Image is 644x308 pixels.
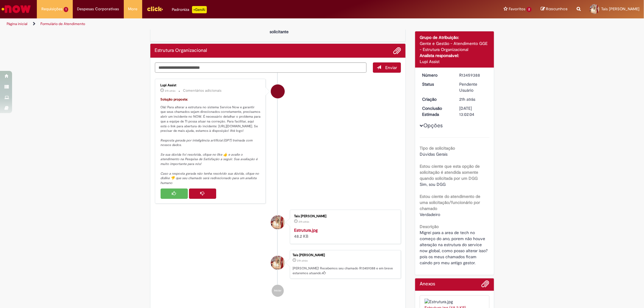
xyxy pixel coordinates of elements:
[294,227,395,239] div: 48.2 KB
[293,253,398,257] div: Tais [PERSON_NAME]
[418,96,455,102] dt: Criação
[418,105,455,117] dt: Conclusão Estimada
[420,230,489,265] span: Migrei para a area de tech no começo do ano, porem não houve alteração na estrutura do service no...
[192,6,207,13] p: +GenAi
[155,250,401,279] li: Tais Liliane Da Silva Bernardin
[293,266,398,275] p: [PERSON_NAME]! Recebemos seu chamado R13459388 e em breve estaremos atuando.
[418,72,455,78] dt: Número
[420,59,489,65] div: Lupi Assist
[299,220,309,224] span: 21h atrás
[420,212,440,217] span: Verdadeiro
[271,256,285,270] div: Tais Liliane Da Silva Bernardin
[155,62,367,73] textarea: Digite sua mensagem aqui...
[459,97,475,102] span: 21h atrás
[459,81,487,93] div: Pendente Usuário
[147,4,163,13] img: click_logo_yellow_360x200.png
[420,40,489,52] div: Gente e Gestão - Atendimento GGE - Estrutura Organizacional
[527,7,532,12] span: 2
[161,84,261,87] div: Lupi Assist
[420,151,447,157] span: Dúvidas Gerais
[294,227,318,233] a: Estrutura.jpg
[459,96,487,102] div: 28/08/2025 17:02:00
[459,97,475,102] time: 28/08/2025 17:02:00
[161,138,260,185] em: Resposta gerada por inteligência artificial (GPT) treinada com nossos dados. Se sua dúvida foi re...
[165,89,176,93] span: 21h atrás
[385,65,397,70] span: Enviar
[601,6,639,11] span: Tais [PERSON_NAME]
[459,105,487,117] div: [DATE] 13:02:04
[297,259,308,262] span: 21h atrás
[297,259,308,262] time: 28/08/2025 17:02:00
[128,6,138,12] span: More
[7,21,27,26] a: Página inicial
[294,214,395,218] div: Tais [PERSON_NAME]
[420,34,489,40] div: Grupo de Atribuição:
[155,48,207,53] h2: Estrutura Organizacional Histórico de tíquete
[418,81,455,87] dt: Status
[1,3,32,15] img: ServiceNow
[5,18,425,30] ul: Trilhas de página
[271,84,285,98] div: Lupi Assist
[373,62,401,73] button: Enviar
[161,97,188,102] font: Solução proposta:
[420,224,439,229] b: Descrição
[172,6,207,13] div: Padroniza
[64,7,68,12] span: 1
[77,6,119,12] span: Despesas Corporativas
[420,194,480,211] b: Estou ciente do atendimento de uma solicitação/funcionário por chamado
[183,88,222,93] small: Comentários adicionais
[420,182,446,187] span: Sim, sou DGG
[420,52,489,59] div: Analista responsável:
[420,281,435,287] h2: Anexos
[509,6,525,12] span: Favoritos
[420,145,455,151] b: Tipo de solicitação
[393,47,401,55] button: Adicionar anexos
[41,6,62,12] span: Requisições
[541,6,568,12] a: Rascunhos
[40,21,85,26] a: Formulário de Atendimento
[459,72,487,78] div: R13459388
[271,215,285,229] div: Tais Liliane Da Silva Bernardin
[155,73,401,303] ul: Histórico de tíquete
[425,299,485,305] img: Estrutura.jpg
[161,97,261,186] p: Olá! Para alterar a estrutura no sistema Service Now e garantir que seus chamados sejam direciona...
[482,280,489,291] button: Adicionar anexos
[546,6,568,12] span: Rascunhos
[420,164,480,181] b: Estou ciente que esta opção de solicitação é atendida somente quando solicitada por um DGG
[299,220,309,224] time: 28/08/2025 17:01:55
